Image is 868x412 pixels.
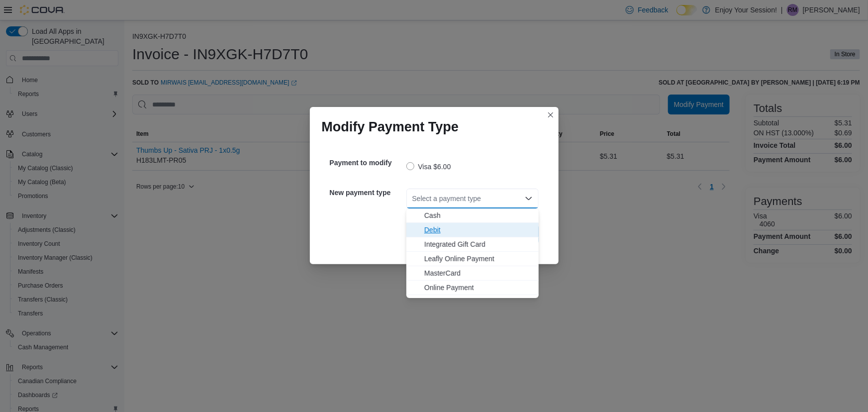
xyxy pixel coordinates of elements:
[406,161,451,173] label: Visa $6.00
[424,225,533,235] span: Debit
[330,183,404,203] h5: New payment type
[424,283,533,293] span: Online Payment
[412,193,413,205] input: Accessible screen reader label
[406,208,539,295] div: Choose from the following options
[424,268,533,278] span: MasterCard
[406,281,539,295] button: Online Payment
[330,153,404,173] h5: Payment to modify
[525,195,533,203] button: Close list of options
[322,119,459,135] h1: Modify Payment Type
[406,237,539,252] button: Integrated Gift Card
[406,252,539,266] button: Leafly Online Payment
[406,266,539,281] button: MasterCard
[545,109,557,121] button: Closes this modal window
[424,254,533,264] span: Leafly Online Payment
[424,210,533,220] span: Cash
[406,208,539,223] button: Cash
[406,223,539,237] button: Debit
[424,239,533,249] span: Integrated Gift Card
